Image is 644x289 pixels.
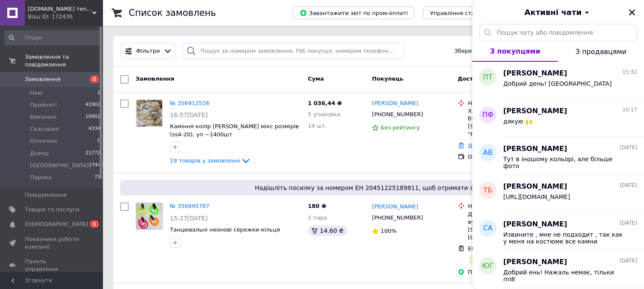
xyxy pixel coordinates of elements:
span: 100% [381,228,396,234]
a: № 356912526 [170,100,209,106]
span: Фільтри [136,47,160,55]
span: Добрий день! [GEOGRAPHIC_DATA] [503,80,612,87]
a: Каміння колір [PERSON_NAME] мікс розмірів (ss4-20), уп ~1400шт [170,123,299,138]
span: Повідомлення [25,191,67,199]
span: [URL][DOMAIN_NAME] [503,193,570,200]
span: 15:27[DATE] [170,215,208,222]
span: [DEMOGRAPHIC_DATA] [25,220,88,228]
span: Доставка та оплата [458,75,521,82]
span: Скасовані [30,125,59,133]
span: 1 [90,220,99,228]
span: дякую 🙌 [503,118,532,125]
input: Пошук чату або повідомлення [479,24,637,41]
span: [DATE] [620,182,637,189]
span: 10:17 [622,106,637,114]
a: Фото товару [136,202,163,230]
span: Порика [30,174,51,181]
span: 0 [97,137,100,145]
div: Пром-оплата [468,268,553,276]
span: 5 упаковка [308,111,340,117]
div: Дніпро, Поштомат №5016: вул. [PERSON_NAME][STREET_ADDRESS] (маг. [GEOGRAPHIC_DATA]) [468,211,553,242]
a: [PERSON_NAME] [372,203,418,211]
span: Тут в іношому кольорі, але більше фото [503,156,625,169]
span: 27440 [89,162,104,169]
button: АВ[PERSON_NAME][DATE]Тут в іношому кольорі, але більше фото [472,137,644,175]
span: [PHONE_NUMBER] [372,214,423,221]
span: 16:57[DATE] [170,111,208,118]
span: [DATE] [620,144,637,151]
button: ТБ[PERSON_NAME][DATE][URL][DOMAIN_NAME] [472,175,644,213]
span: Панель управління [25,258,79,273]
span: Нові [30,89,42,97]
span: [PHONE_NUMBER] [372,111,423,117]
span: [PERSON_NAME] [503,144,567,154]
button: Активні чати [496,7,620,18]
div: Нова Пошта [468,99,553,107]
span: Добрий ень! Нажаль немає, тільки пп8 [503,269,625,283]
span: Извините , мне не подходит , так как у меня на костюме все камни прозрачние .Могу ли я отменить с... [503,231,625,245]
span: Cума [308,75,324,82]
button: Управління статусами [423,6,502,19]
span: 15:32 [622,69,637,76]
div: Заплановано [468,255,517,265]
span: Замовлення [25,75,60,83]
button: ЮГ[PERSON_NAME][DATE]Добрий ень! Нажаль немає, тільки пп8 [472,250,644,288]
img: Фото товару [136,203,163,229]
span: Замовлення та повідомлення [25,53,103,69]
button: З покупцями [472,41,558,62]
input: Пошук [4,30,101,45]
span: Товари та послуги [25,206,79,214]
span: 2 [97,89,100,97]
span: [PERSON_NAME] [503,182,567,192]
span: Надішліть посилку за номером ЕН 20451225189811, щоб отримати оплату [124,184,623,192]
input: Пошук за номером замовлення, ПІБ покупця, номером телефону, Email, номером накладної [183,43,404,60]
span: Завантажити звіт по пром-оплаті [299,9,408,17]
span: Активні чати [524,7,581,18]
span: 2 [90,75,99,83]
span: 21772 [85,150,100,157]
button: З продавцями [558,41,644,62]
span: 10902 [85,113,100,121]
button: Завантажити звіт по пром-оплаті [293,6,414,19]
span: Збережені фільтри: [454,47,513,55]
span: АВ [483,148,493,158]
span: ПТ [483,72,493,82]
span: Без рейтингу [381,124,420,131]
span: Прийняті [30,101,57,109]
span: [DATE] [620,220,637,227]
button: ПТ[PERSON_NAME]15:32Добрий день! [GEOGRAPHIC_DATA] [472,62,644,99]
span: ПФ [482,110,493,120]
div: Нова Пошта [468,202,553,210]
span: Управління статусами [430,10,496,16]
span: Swarovski.prom.ua тепер Strazyglamora.com.ua [28,5,92,13]
button: ПФ[PERSON_NAME]10:17дякую 🙌 [472,99,644,137]
a: Танцювальні неонові сережки-кільця [170,226,280,233]
span: 180 ₴ [308,203,326,209]
span: Виконані [30,113,57,121]
a: 19 товарів у замовленні [170,157,251,164]
span: Днепр [30,150,48,157]
a: Додати ЕН [468,142,499,149]
span: ТБ [484,186,493,196]
span: Показники роботи компанії [25,235,79,251]
span: 4334 [88,125,100,133]
span: [PERSON_NAME] [503,220,567,229]
span: 19 товарів у замовленні [170,157,241,164]
span: [DATE] [620,257,637,265]
span: [GEOGRAPHIC_DATA] [30,162,89,169]
span: Покупець [372,75,403,82]
a: [PERSON_NAME] [372,99,418,108]
span: ЕН: 20451225189811 [468,245,529,252]
span: 71 [94,174,100,181]
span: З покупцями [490,47,541,55]
span: 14 шт. [308,123,327,129]
span: 2 пара [308,214,327,221]
span: Замовлення [136,75,174,82]
span: [PERSON_NAME] [503,69,567,78]
div: Харків, Поштомат №41230: бул. [PERSON_NAME][STREET_ADDRESS] (біля маг. "Новожанівський") [468,107,553,138]
span: Оплачені [30,137,57,145]
a: № 356895767 [170,203,209,209]
span: ЮГ [482,261,493,271]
